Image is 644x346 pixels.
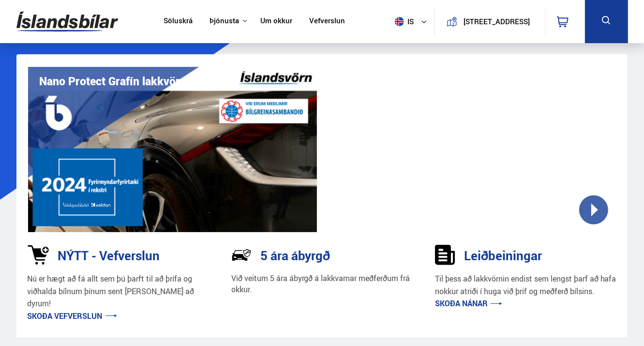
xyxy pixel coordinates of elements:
a: Skoða nánar [435,298,502,309]
h3: NÝTT - Vefverslun [58,248,160,263]
p: Nú er hægt að fá allt sem þú þarft til að þrífa og viðhalda bílnum þínum sent [PERSON_NAME] að dy... [28,273,209,310]
h3: 5 ára ábyrgð [260,248,330,263]
img: 1kVRZhkadjUD8HsE.svg [28,245,49,265]
p: Til þess að lakkvörnin endist sem lengst þarf að hafa nokkur atriði í huga við þrif og meðferð bí... [435,273,616,298]
h3: Leiðbeiningar [464,248,542,263]
button: Opna LiveChat spjallviðmót [8,4,37,33]
a: Skoða vefverslun [28,311,117,321]
button: [STREET_ADDRESS] [461,17,532,26]
a: Um okkur [260,16,292,27]
img: NP-R9RrMhXQFCiaa.svg [231,245,252,265]
button: Þjónusta [210,16,239,26]
img: G0Ugv5HjCgRt.svg [16,6,118,37]
img: svg+xml;base64,PHN2ZyB4bWxucz0iaHR0cDovL3d3dy53My5vcmcvMjAwMC9zdmciIHdpZHRoPSI1MTIiIGhlaWdodD0iNT... [395,17,404,26]
a: [STREET_ADDRESS] [440,8,539,35]
h1: Nano Protect Grafín lakkvörn [40,75,187,88]
img: sDldwouBCQTERH5k.svg [435,245,455,265]
p: Við veitum 5 ára ábyrgð á lakkvarnar meðferðum frá okkur. [231,273,413,295]
button: is [391,7,434,36]
a: Vefverslun [309,16,345,27]
a: Söluskrá [164,16,193,27]
img: vI42ee_Copy_of_H.png [28,67,317,232]
span: is [391,17,415,26]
